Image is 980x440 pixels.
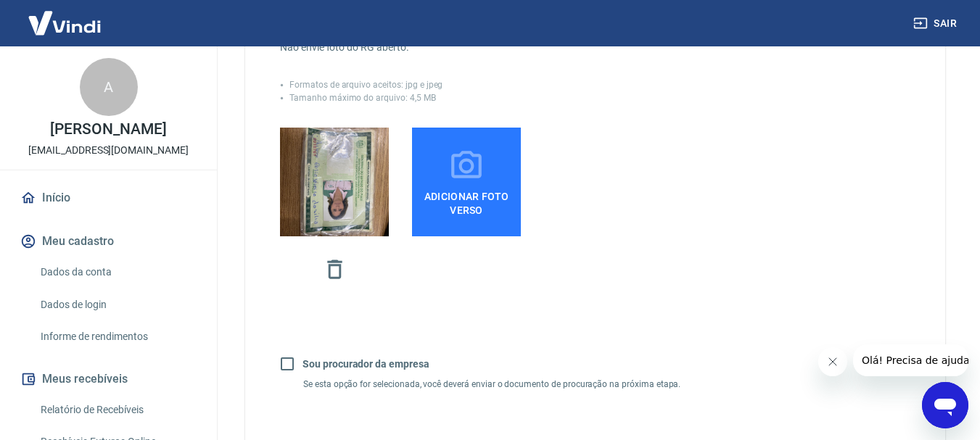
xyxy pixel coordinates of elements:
b: Sou procurador da empresa [302,358,429,370]
button: Meu cadastro [17,225,199,257]
a: Informe de rendimentos [35,322,199,352]
a: Dados de login [35,290,199,320]
span: Adicionar foto verso [418,184,515,217]
img: Imagem anexada [280,109,389,254]
p: Formatos de arquivo aceitos: jpg e jpeg [289,78,442,91]
p: [PERSON_NAME] [50,122,166,137]
div: A [80,58,138,116]
span: Olá! Precisa de ajuda? [9,10,122,22]
a: Relatório de Recebíveis [35,395,199,425]
button: Sair [910,10,963,37]
iframe: Fechar mensagem [818,347,847,376]
p: Tamanho máximo do arquivo: 4,5 MB [289,91,436,104]
a: Dados da conta [35,257,199,287]
a: Início [17,182,199,214]
label: Adicionar foto verso [412,128,521,236]
p: Se esta opção for selecionada, você deverá enviar o documento de procuração na próxima etapa. [303,379,693,389]
iframe: Mensagem da empresa [853,344,968,376]
img: Vindi [17,1,112,45]
p: [EMAIL_ADDRESS][DOMAIN_NAME] [28,143,189,158]
iframe: Botão para abrir a janela de mensagens [922,382,968,428]
button: Meus recebíveis [17,363,199,395]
